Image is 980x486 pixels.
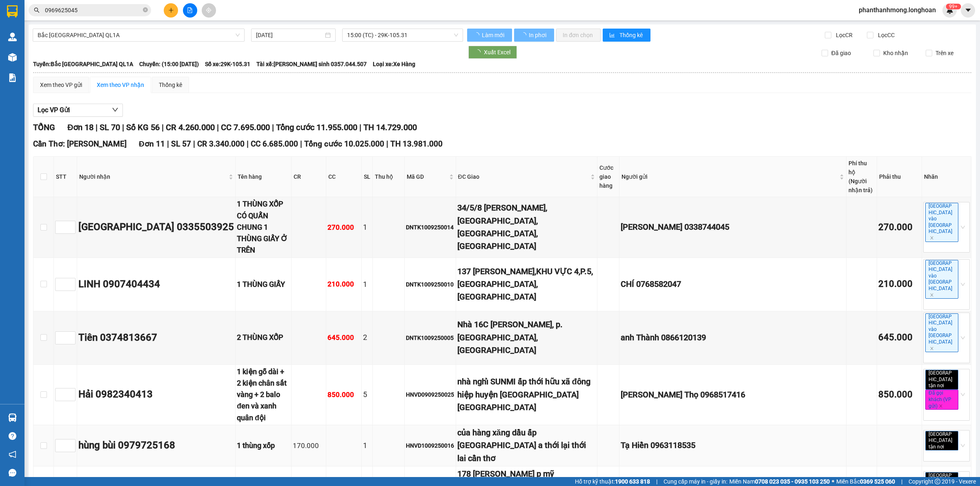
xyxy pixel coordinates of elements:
[457,265,596,304] div: 137 [PERSON_NAME],KHU VỰC 4,P.5,[GEOGRAPHIC_DATA],[GEOGRAPHIC_DATA]
[304,139,384,149] span: Tổng cước 10.025.000
[205,60,250,69] span: Số xe: 29K-105.31
[828,49,854,58] span: Đã giao
[363,440,371,451] div: 1
[8,73,17,82] img: solution-icon
[405,258,456,311] td: DNTK1009250010
[78,330,234,346] div: Tiên 0374813667
[860,478,895,485] strong: 0369 525 060
[529,31,548,40] span: In phơi
[202,3,216,18] button: aim
[457,318,596,357] div: Nhà 16C [PERSON_NAME], p. [GEOGRAPHIC_DATA], [GEOGRAPHIC_DATA]
[619,31,644,40] span: Thống kê
[514,29,554,42] button: In phơi
[475,49,484,55] span: loading
[875,31,896,40] span: Lọc CC
[276,122,357,132] span: Tổng cước 11.955.000
[846,157,877,197] th: Phí thu hộ (Người nhận trả)
[373,157,405,197] th: Thu hộ
[880,49,911,58] span: Kho nhận
[925,203,958,242] span: [GEOGRAPHIC_DATA] vào [GEOGRAPHIC_DATA]
[197,139,245,149] span: CR 3.340.000
[406,333,454,342] div: DNTK1009250005
[97,80,144,89] div: Xem theo VP nhận
[482,31,506,40] span: Làm mới
[193,139,195,149] span: |
[159,80,182,89] div: Thống kê
[664,477,727,486] span: Cung cấp máy in - giấy in:
[347,29,458,41] span: 15:00 (TC) - 29K-105.31
[878,388,920,402] div: 850.000
[78,220,234,235] div: [GEOGRAPHIC_DATA] 0335503925
[901,477,902,486] span: |
[458,172,589,181] span: ĐC Giao
[925,313,958,353] span: [GEOGRAPHIC_DATA] vào [GEOGRAPHIC_DATA]
[406,223,454,232] div: DNTK1009250014
[168,7,174,13] span: plus
[925,431,958,451] span: [GEOGRAPHIC_DATA] tận nơi
[100,122,120,132] span: SL 70
[930,236,934,240] span: close
[251,139,298,149] span: CC 6.685.000
[33,122,55,132] span: TỔNG
[621,172,838,181] span: Người gửi
[621,221,845,233] div: [PERSON_NAME] 0338744045
[621,331,845,344] div: anh Thành 0866120139
[8,413,17,422] img: warehouse-icon
[38,29,240,41] span: Bắc Trung Nam QL1A
[206,7,212,13] span: aim
[945,445,949,449] span: close
[484,48,510,57] span: Xuất Excel
[122,122,124,132] span: |
[40,80,82,89] div: Xem theo VP gửi
[832,480,834,483] span: ⚪️
[359,122,361,132] span: |
[34,7,40,13] span: search
[126,122,160,132] span: Số KG 56
[78,438,234,453] div: hùng bùi 0979725168
[54,4,162,15] strong: PHIẾU DÁN LÊN HÀNG
[405,425,456,466] td: HNVD1009250016
[236,157,292,197] th: Tên hàng
[405,365,456,425] td: HNVD0909250025
[386,139,388,149] span: |
[729,477,830,486] span: Miền Nam
[54,157,77,197] th: STT
[143,7,148,12] span: close-circle
[51,16,165,25] span: Ngày in phiếu: 15:10 ngày
[38,105,70,115] span: Lọc VP Gửi
[878,277,920,291] div: 210.000
[256,31,323,40] input: 12/09/2025
[247,139,249,149] span: |
[326,157,362,197] th: CC
[237,198,290,256] div: 1 THÙNG XỐP CÓ QUẤN CHUNG 1 THÙNG GIẤY Ở TRÊN
[521,32,528,38] span: loading
[457,426,596,465] div: của hàng xăng dầu ấp [GEOGRAPHIC_DATA] a thới lại thới lai cần thơ
[33,61,133,67] b: Tuyến: Bắc [GEOGRAPHIC_DATA] QL1A
[878,331,920,345] div: 645.000
[327,279,360,290] div: 210.000
[930,346,934,351] span: close
[237,279,290,290] div: 1 THÙNG GIẤY
[293,440,325,451] div: 170.000
[362,157,373,197] th: SL
[237,332,290,343] div: 2 THÙNG XỐP
[932,49,957,58] span: Trên xe
[79,172,227,181] span: Người nhận
[964,7,972,14] span: caret-down
[143,7,148,14] span: close-circle
[78,387,234,402] div: Hải 0982340413
[237,366,290,424] div: 1 kiện gỗ dài + 2 kiện chân sắt vàng + 2 balo đen và xanh quân đội
[217,122,219,132] span: |
[603,29,650,42] button: bar-chartThống kê
[67,122,94,132] span: Đơn 18
[468,46,517,59] button: Xuất Excel
[597,157,620,197] th: Cước giao hàng
[615,478,650,485] strong: 1900 633 818
[327,389,360,400] div: 850.000
[407,172,448,181] span: Mã GD
[935,479,940,484] span: copyright
[946,7,953,14] img: icon-new-feature
[405,197,456,257] td: DNTK1009250014
[373,60,415,69] span: Loại xe: Xe Hàng
[3,49,125,60] span: Mã đơn: CTNK1209250005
